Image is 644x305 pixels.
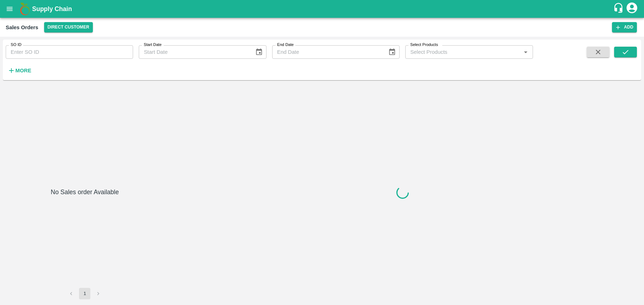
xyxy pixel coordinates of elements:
button: page 1 [79,288,90,299]
label: Start Date [144,42,162,48]
b: Supply Chain [32,5,72,12]
input: Select Products [407,47,519,57]
strong: More [15,68,31,73]
input: End Date [272,45,382,59]
button: Choose date [252,45,266,59]
input: Start Date [139,45,249,59]
button: Open [521,47,530,57]
div: customer-support [613,2,625,15]
label: Select Products [410,42,438,48]
label: End Date [277,42,294,48]
button: Choose date [385,45,399,59]
button: Add [612,22,637,32]
h6: No Sales order Available [51,187,119,288]
a: Supply Chain [32,4,613,14]
button: open drawer [1,1,18,17]
nav: pagination navigation [64,288,105,299]
button: Select DC [44,22,93,32]
button: More [6,64,33,77]
img: logo [18,2,32,16]
div: account of current user [625,1,638,16]
div: Sales Orders [6,23,38,32]
label: SO ID [11,42,21,48]
input: Enter SO ID [6,45,133,59]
